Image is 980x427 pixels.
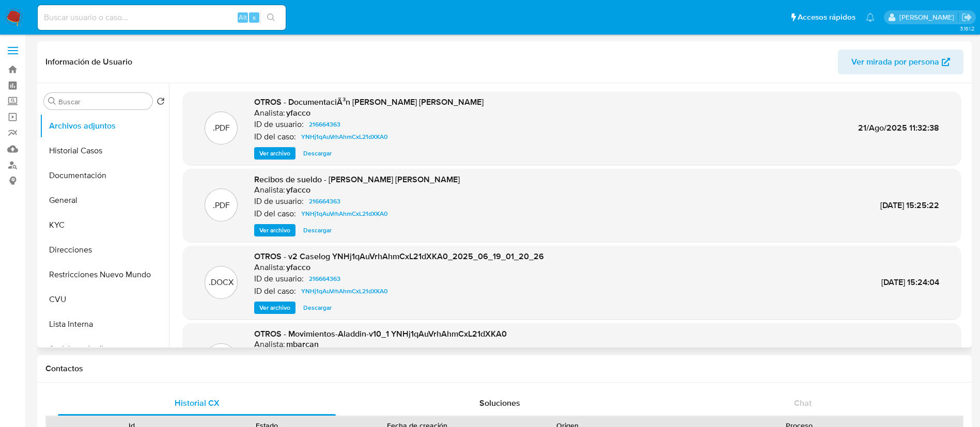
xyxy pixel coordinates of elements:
a: Salir [961,12,972,23]
p: .PDF [213,200,230,211]
span: Ver archivo [259,148,290,159]
p: micaela.pliatskas@mercadolibre.com [899,12,958,22]
span: 216664363 [309,118,340,131]
a: YNHj1qAuVrhAhmCxL21dXKA0 [297,285,392,297]
span: Ver archivo [259,303,290,313]
span: Descargar [303,303,332,313]
a: Notificaciones [866,13,875,22]
button: search-icon [260,10,282,25]
button: Direcciones [40,238,169,262]
span: Descargar [303,148,332,159]
span: [DATE] 15:24:04 [881,276,939,288]
button: Volver al orden por defecto [157,97,165,108]
p: .DOCX [209,277,234,288]
span: OTROS - v2 Caselog YNHj1qAuVrhAhmCxL21dXKA0_2025_06_19_01_20_26 [254,250,544,262]
button: Restricciones Nuevo Mundo [40,262,169,287]
button: Documentación [40,163,169,188]
p: ID del caso: [254,286,296,296]
span: Ver mirada por persona [851,50,939,74]
button: Descargar [298,302,337,314]
span: Soluciones [479,397,520,409]
button: Ver archivo [254,302,295,314]
input: Buscar [58,97,148,106]
button: Archivos adjuntos [40,114,169,138]
span: 216664363 [309,195,340,208]
button: KYC [40,213,169,238]
span: YNHj1qAuVrhAhmCxL21dXKA0 [301,131,387,143]
p: ID de usuario: [254,119,304,130]
h1: Información de Usuario [45,57,132,67]
p: ID de usuario: [254,196,304,207]
h6: mbarcan [286,339,319,350]
span: 216664363 [309,273,340,285]
button: Buscar [48,97,56,105]
a: 216664363 [305,195,345,208]
p: .PDF [213,122,230,134]
button: General [40,188,169,213]
button: Ver archivo [254,147,295,160]
h6: yfacco [286,108,310,118]
p: Analista: [254,185,285,195]
a: 216664363 [305,118,345,131]
button: Descargar [298,147,337,160]
span: OTROS - Movimientos-Aladdin-v10_1 YNHj1qAuVrhAhmCxL21dXKA0 [254,328,507,340]
p: ID del caso: [254,132,296,142]
h6: yfacco [286,185,310,195]
span: s [253,12,256,22]
span: 21/Ago/2025 11:32:38 [858,122,939,134]
input: Buscar usuario o caso... [38,11,286,24]
h6: yfacco [286,262,310,273]
button: Lista Interna [40,312,169,337]
p: Analista: [254,339,285,350]
span: YNHj1qAuVrhAhmCxL21dXKA0 [301,208,387,220]
span: Descargar [303,225,332,235]
span: Recibos de sueldo - [PERSON_NAME] [PERSON_NAME] [254,173,460,185]
p: ID del caso: [254,209,296,219]
span: Accesos rápidos [798,12,855,23]
span: OTROS - DocumentaciÃ³n [PERSON_NAME] [PERSON_NAME] [254,96,484,108]
p: Analista: [254,108,285,118]
span: Historial CX [175,397,220,409]
span: [DATE] 15:25:22 [880,199,939,211]
button: CVU [40,287,169,312]
a: YNHj1qAuVrhAhmCxL21dXKA0 [297,208,392,220]
a: YNHj1qAuVrhAhmCxL21dXKA0 [297,131,392,143]
p: Analista: [254,262,285,273]
button: Anticipos de dinero [40,337,169,361]
p: ID de usuario: [254,274,304,284]
button: Ver mirada por persona [838,50,963,74]
a: 216664363 [305,273,345,285]
span: Alt [239,12,247,22]
button: Descargar [298,224,337,236]
button: Historial Casos [40,138,169,163]
button: Ver archivo [254,224,295,236]
span: Ver archivo [259,225,290,235]
span: YNHj1qAuVrhAhmCxL21dXKA0 [301,285,387,297]
span: Chat [794,397,812,409]
h1: Contactos [45,363,963,374]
